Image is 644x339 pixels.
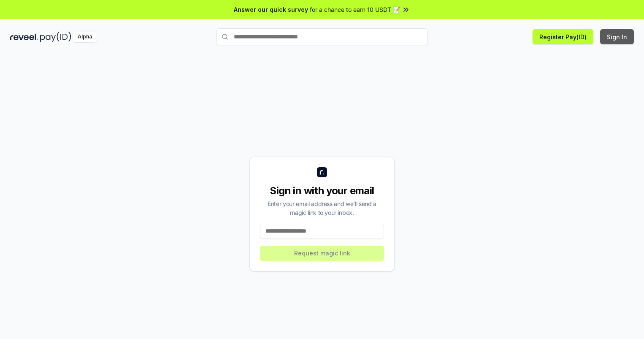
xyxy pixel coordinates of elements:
[73,32,97,42] div: Alpha
[260,184,384,198] div: Sign in with your email
[260,199,384,217] div: Enter your email address and we’ll send a magic link to your inbox.
[317,167,327,177] img: logo_small
[310,5,400,14] span: for a chance to earn 10 USDT 📝
[10,32,38,42] img: reveel_dark
[234,5,308,14] span: Answer our quick survey
[533,29,593,44] button: Register Pay(ID)
[600,29,634,44] button: Sign In
[40,32,71,42] img: pay_id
